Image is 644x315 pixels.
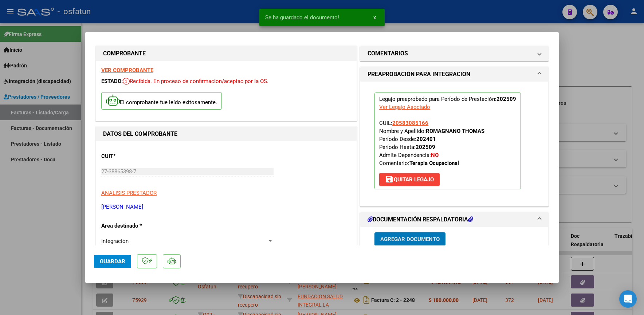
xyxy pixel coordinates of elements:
strong: 202509 [416,144,435,150]
button: Guardar [94,255,131,268]
div: Ver Legajo Asociado [379,103,430,111]
p: [PERSON_NAME] [101,203,351,211]
strong: ROMAGNANO THOMAS [426,128,484,134]
span: 20583085166 [392,120,428,126]
strong: Terapia Ocupacional [409,160,459,166]
span: Se ha guardado el documento! [265,14,339,21]
p: CUIT [101,152,176,161]
a: VER COMPROBANTE [101,67,153,74]
span: Recibida. En proceso de confirmacion/aceptac por la OS. [123,78,268,84]
span: ESTADO: [101,78,123,84]
strong: COMPROBANTE [103,50,146,57]
p: Area destinado * [101,222,176,230]
h1: DOCUMENTACIÓN RESPALDATORIA [368,215,473,224]
span: ANALISIS PRESTADOR [101,190,157,196]
div: PREAPROBACIÓN PARA INTEGRACION [360,82,548,206]
div: Open Intercom Messenger [619,290,637,308]
p: Legajo preaprobado para Período de Prestación: [374,92,521,189]
strong: DATOS DEL COMPROBANTE [103,130,177,137]
mat-expansion-panel-header: COMENTARIOS [360,46,548,61]
p: El comprobante fue leído exitosamente. [101,92,222,110]
h1: COMENTARIOS [368,49,408,58]
strong: 202401 [416,136,436,142]
mat-expansion-panel-header: PREAPROBACIÓN PARA INTEGRACION [360,67,548,82]
button: x [368,11,382,24]
span: CUIL: Nombre y Apellido: Período Desde: Período Hasta: Admite Dependencia: [379,120,484,166]
button: Quitar Legajo [379,173,440,186]
span: Comentario: [379,160,459,166]
span: Guardar [100,258,125,265]
mat-expansion-panel-header: DOCUMENTACIÓN RESPALDATORIA [360,212,548,227]
strong: 202509 [496,96,516,102]
span: Quitar Legajo [385,176,434,183]
span: Agregar Documento [380,236,440,243]
strong: NO [431,152,439,158]
button: Agregar Documento [374,232,445,246]
mat-icon: save [385,175,394,184]
span: x [373,14,376,21]
span: Integración [101,238,129,244]
h1: PREAPROBACIÓN PARA INTEGRACION [368,70,470,79]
